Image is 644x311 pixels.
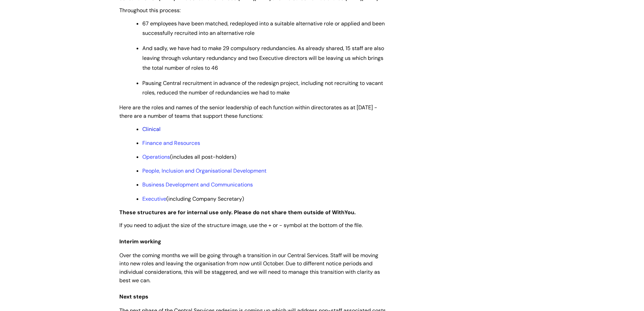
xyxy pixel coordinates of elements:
span: Over the coming months we will be going through a transition in our Central Services. Staff will ... [119,252,380,284]
a: Clinical [142,126,161,133]
span: Interim working [119,238,161,245]
a: Finance and Resources [142,139,200,147]
p: And sadly, we have had to make 29 compulsory redundancies. As already shared, 15 staff are also l... [142,44,386,73]
a: Business Development and Communications [142,181,253,188]
span: Next steps [119,293,148,300]
span: (including Company Secretary) [142,195,244,202]
p: 67 employees have been matched, redeployed into a suitable alternative role or applied and been s... [142,19,386,39]
span: Here are the roles and names of the senior leadership of each function within directorates as at ... [119,104,377,119]
a: Operations [142,153,170,160]
a: People, Inclusion and Organisational Development [142,167,266,174]
span: (includes all post-holders) [142,153,236,160]
a: Executive [142,195,166,202]
p: Pausing Central recruitment in advance of the redesign project, including not recruiting to vacan... [142,79,386,98]
strong: These structures are for internal use only. Please do not share them outside of WithYou. [119,209,356,216]
span: Throughout this process: [119,7,181,14]
span: If you need to adjust the size of the structure image, use the + or - symbol at the bottom of the... [119,222,363,229]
